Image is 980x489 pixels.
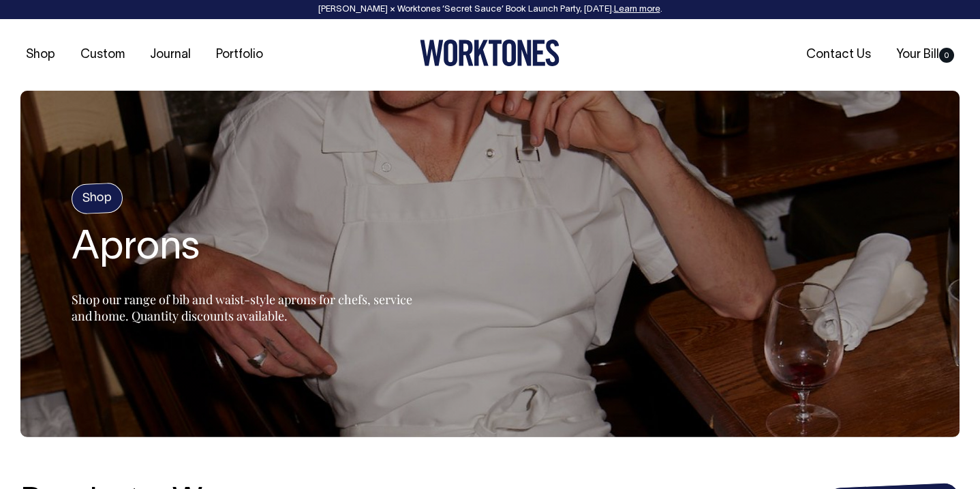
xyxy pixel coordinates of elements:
h4: Shop [71,183,123,215]
span: Shop our range of bib and waist-style aprons for chefs, service and home. Quantity discounts avai... [72,291,412,324]
a: Learn more [614,5,660,14]
div: [PERSON_NAME] × Worktones ‘Secret Sauce’ Book Launch Party, [DATE]. . [14,5,966,14]
a: Your Bill0 [891,44,960,66]
a: Contact Us [801,44,876,66]
a: Portfolio [211,44,269,66]
a: Journal [144,44,196,66]
a: Shop [20,44,61,66]
a: Custom [75,44,130,66]
span: 0 [939,48,954,63]
h2: Aprons [72,227,412,271]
